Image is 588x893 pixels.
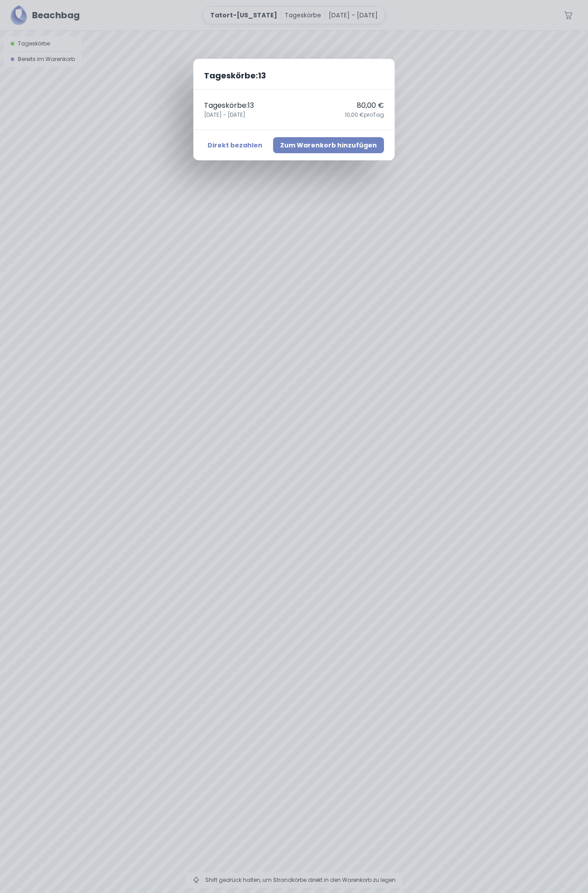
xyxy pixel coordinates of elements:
span: 10,00 € pro Tag [345,111,384,119]
p: Tageskörbe : 13 [204,100,254,111]
button: Direkt bezahlen [204,137,266,153]
button: Zum Warenkorb hinzufügen [273,137,384,153]
span: [DATE] - [DATE] [204,111,245,119]
h2: Tageskörbe : 13 [193,59,395,90]
p: 80,00 € [357,100,384,111]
